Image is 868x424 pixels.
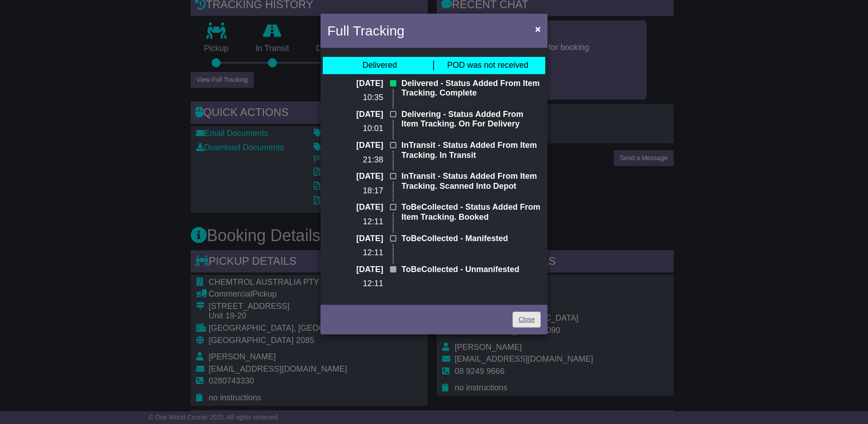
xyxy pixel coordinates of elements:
p: 18:17 [327,186,383,196]
p: ToBeCollected - Unmanifested [401,265,541,275]
h4: Full Tracking [327,20,404,41]
button: Close [531,20,545,38]
p: Delivering - Status Added From Item Tracking. On For Delivery [401,110,541,129]
p: 10:35 [327,93,383,103]
a: Close [513,312,541,328]
p: [DATE] [327,79,383,89]
span: × [535,24,541,34]
p: ToBeCollected - Status Added From Item Tracking. Booked [401,202,541,222]
p: 10:01 [327,124,383,134]
div: Delivered [362,61,397,71]
p: InTransit - Status Added From Item Tracking. In Transit [401,141,541,160]
span: POD was not received [447,61,528,70]
p: 21:38 [327,155,383,165]
p: 12:11 [327,217,383,227]
p: [DATE] [327,202,383,212]
p: Delivered - Status Added From Item Tracking. Complete [401,79,541,98]
p: [DATE] [327,265,383,275]
p: 12:11 [327,279,383,289]
p: [DATE] [327,172,383,182]
p: [DATE] [327,141,383,151]
p: 12:11 [327,248,383,258]
p: ToBeCollected - Manifested [401,234,541,244]
p: [DATE] [327,110,383,120]
p: [DATE] [327,234,383,244]
p: InTransit - Status Added From Item Tracking. Scanned Into Depot [401,172,541,191]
